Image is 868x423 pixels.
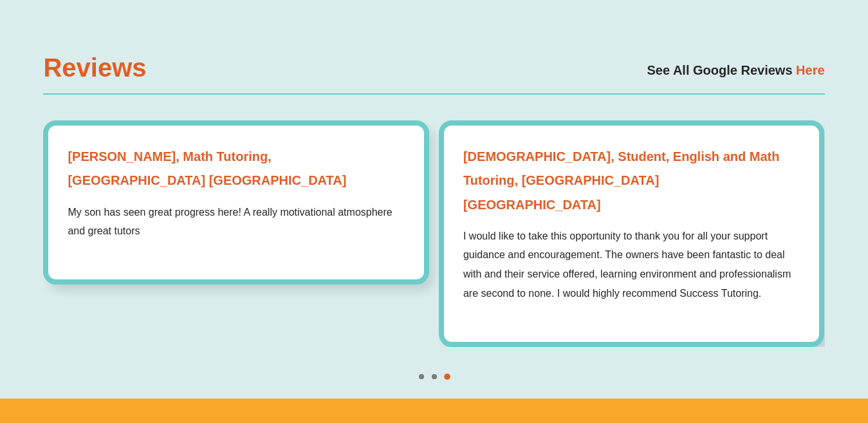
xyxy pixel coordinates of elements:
[68,203,405,241] p: My son has seen great progress here! A really motivational atmosphere and great tutors
[43,55,181,80] h2: Reviews
[804,361,868,423] iframe: Chat Widget
[463,227,800,303] p: I would like to take this opportunity to thank you for all your support guidance and encouragemen...
[43,120,429,285] div: 3 / 4
[463,145,800,216] strong: [DEMOGRAPHIC_DATA], Student, English and Math Tutoring, [GEOGRAPHIC_DATA] [GEOGRAPHIC_DATA]
[439,120,825,346] div: 4 / 4
[68,145,405,193] strong: [PERSON_NAME], Math Tutoring, [GEOGRAPHIC_DATA] [GEOGRAPHIC_DATA]
[647,63,793,77] a: See All Google Reviews
[793,63,825,77] a: Here
[796,63,824,77] span: Here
